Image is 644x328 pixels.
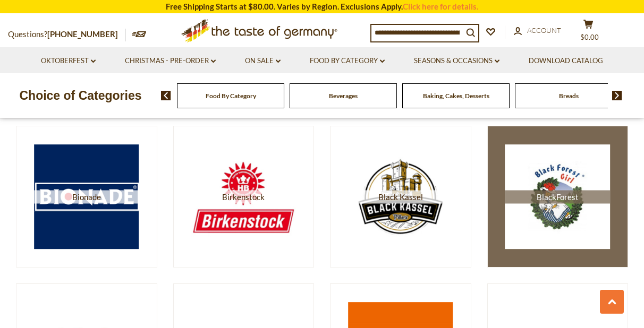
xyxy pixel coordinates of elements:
span: Account [527,26,561,34]
a: Black Kassel [330,126,471,268]
span: Black Kassel [348,190,453,203]
img: Black Kassel [348,144,453,249]
span: Birkenstock [191,190,296,203]
a: Food By Category [310,55,385,67]
a: [PHONE_NUMBER] [47,29,118,39]
span: Bionade [34,190,139,203]
a: Oktoberfest [41,55,96,67]
img: previous arrow [161,91,171,100]
a: Seasons & Occasions [414,55,499,67]
a: Baking, Cakes, Desserts [423,92,489,100]
a: Account [514,25,561,37]
img: next arrow [612,91,622,100]
img: BlackForest [505,144,610,249]
a: On Sale [245,55,281,67]
a: Breads [559,92,579,100]
a: Beverages [329,92,358,100]
button: $0.00 [572,19,604,46]
p: Questions? [8,28,126,41]
a: Bionade [16,126,157,268]
a: Birkenstock [173,126,315,268]
span: BlackForest [505,190,610,203]
a: Download Catalog [529,55,603,67]
a: BlackForest [487,126,629,268]
a: Christmas - PRE-ORDER [125,55,216,67]
img: Birkenstock [191,144,296,249]
a: Food By Category [206,92,256,100]
img: Bionade [34,144,139,249]
span: $0.00 [580,33,599,41]
a: Click here for details. [403,2,478,11]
